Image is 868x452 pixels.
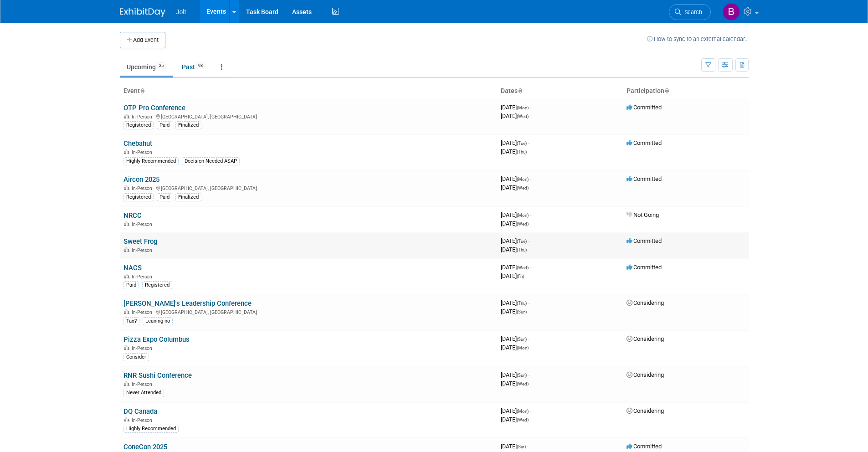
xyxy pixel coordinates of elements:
[528,237,529,244] span: -
[627,237,662,244] span: Committed
[530,104,531,111] span: -
[501,335,529,342] span: [DATE]
[723,3,740,21] img: Brooke Valderrama
[627,335,664,342] span: Considering
[669,4,711,20] a: Search
[156,62,166,69] span: 25
[518,87,522,94] a: Sort by Start Date
[120,83,497,99] th: Event
[123,193,154,201] div: Registered
[501,272,524,279] span: [DATE]
[517,301,527,306] span: (Thu)
[123,425,179,433] div: Highly Recommended
[120,58,173,76] a: Upcoming25
[501,139,529,146] span: [DATE]
[517,373,527,378] span: (Sun)
[501,308,527,315] span: [DATE]
[517,409,529,414] span: (Mon)
[123,237,157,246] a: Sweet Frog
[120,32,165,48] button: Add Event
[132,274,155,280] span: In-Person
[182,157,240,165] div: Decision Needed ASAP
[175,58,212,76] a: Past98
[627,443,662,450] span: Committed
[517,417,529,422] span: (Wed)
[123,299,252,308] a: [PERSON_NAME]'s Leadership Conference
[142,281,172,289] div: Registered
[517,213,529,218] span: (Mon)
[501,299,529,306] span: [DATE]
[517,345,529,350] span: (Mon)
[501,371,529,378] span: [DATE]
[517,444,526,449] span: (Sat)
[647,36,749,42] a: How to sync to an external calendar...
[123,139,152,148] a: Chebahut
[132,221,155,227] span: In-Person
[517,274,524,279] span: (Fri)
[124,247,129,252] img: In-Person Event
[123,335,190,344] a: Pizza Expo Columbus
[517,265,529,270] span: (Wed)
[124,221,129,226] img: In-Person Event
[124,381,129,386] img: In-Person Event
[120,8,165,17] img: ExhibitDay
[530,211,531,218] span: -
[132,309,155,315] span: In-Person
[123,371,192,380] a: RNR Sushi Conference
[132,185,155,191] span: In-Person
[627,211,659,218] span: Not Going
[517,149,527,154] span: (Thu)
[627,139,662,146] span: Committed
[501,104,531,111] span: [DATE]
[157,193,172,201] div: Paid
[132,247,155,253] span: In-Person
[132,149,155,155] span: In-Person
[123,175,159,184] a: Aircon 2025
[517,239,527,244] span: (Tue)
[123,443,167,451] a: ConeCon 2025
[501,246,527,253] span: [DATE]
[501,380,529,387] span: [DATE]
[627,371,664,378] span: Considering
[123,353,149,361] div: Consider
[501,264,531,271] span: [DATE]
[501,175,531,182] span: [DATE]
[501,443,529,450] span: [DATE]
[623,83,749,99] th: Participation
[497,83,623,99] th: Dates
[517,141,527,146] span: (Tue)
[124,149,129,154] img: In-Person Event
[140,87,144,94] a: Sort by Event Name
[528,335,529,342] span: -
[123,113,493,120] div: [GEOGRAPHIC_DATA], [GEOGRAPHIC_DATA]
[123,157,179,165] div: Highly Recommended
[124,274,129,278] img: In-Person Event
[664,87,669,94] a: Sort by Participation Type
[132,345,155,351] span: In-Person
[176,8,186,15] span: Jolt
[132,381,155,387] span: In-Person
[123,211,142,220] a: NRCC
[501,148,527,155] span: [DATE]
[132,114,155,120] span: In-Person
[517,337,527,342] span: (Sun)
[528,139,529,146] span: -
[627,175,662,182] span: Committed
[517,309,527,314] span: (Sun)
[124,345,129,350] img: In-Person Event
[528,371,529,378] span: -
[501,211,531,218] span: [DATE]
[175,121,201,129] div: Finalized
[123,281,139,289] div: Paid
[157,121,172,129] div: Paid
[123,317,139,325] div: Tax?
[517,221,529,226] span: (Wed)
[123,308,493,315] div: [GEOGRAPHIC_DATA], [GEOGRAPHIC_DATA]
[501,416,529,423] span: [DATE]
[195,62,205,69] span: 98
[517,381,529,386] span: (Wed)
[123,264,142,272] a: NACS
[124,114,129,118] img: In-Person Event
[527,443,529,450] span: -
[528,299,529,306] span: -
